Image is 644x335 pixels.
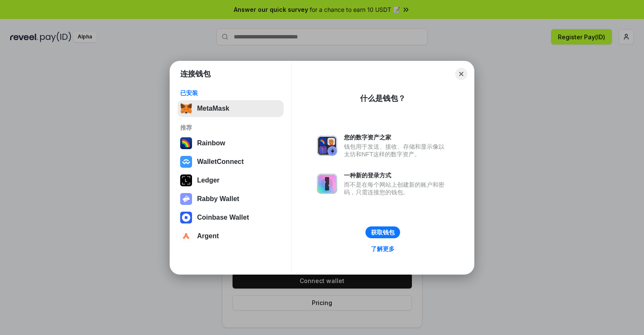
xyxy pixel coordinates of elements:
button: Rainbow [178,135,284,152]
img: svg+xml,%3Csvg%20width%3D%2228%22%20height%3D%2228%22%20viewBox%3D%220%200%2028%2028%22%20fill%3D... [180,156,192,168]
button: 获取钱包 [365,226,400,238]
img: svg+xml,%3Csvg%20xmlns%3D%22http%3A%2F%2Fwww.w3.org%2F2000%2Fsvg%22%20width%3D%2228%22%20height%3... [180,174,192,186]
button: Rabby Wallet [178,191,284,207]
div: 一种新的登录方式 [344,172,449,179]
button: Coinbase Wallet [178,209,284,226]
img: svg+xml,%3Csvg%20width%3D%2228%22%20height%3D%2228%22%20viewBox%3D%220%200%2028%2028%22%20fill%3D... [180,212,192,223]
div: 已安装 [180,89,281,97]
h1: 连接钱包 [180,69,211,79]
img: svg+xml,%3Csvg%20width%3D%2228%22%20height%3D%2228%22%20viewBox%3D%220%200%2028%2028%22%20fill%3D... [180,230,192,242]
button: Argent [178,228,284,245]
button: Ledger [178,172,284,189]
div: 您的数字资产之家 [344,133,449,141]
div: 了解更多 [371,245,395,253]
div: WalletConnect [197,158,244,166]
img: svg+xml,%3Csvg%20xmlns%3D%22http%3A%2F%2Fwww.w3.org%2F2000%2Fsvg%22%20fill%3D%22none%22%20viewBox... [317,136,337,156]
div: 推荐 [180,124,281,131]
img: svg+xml,%3Csvg%20xmlns%3D%22http%3A%2F%2Fwww.w3.org%2F2000%2Fsvg%22%20fill%3D%22none%22%20viewBox... [180,193,192,205]
button: MetaMask [178,100,284,117]
a: 了解更多 [366,243,400,254]
img: svg+xml,%3Csvg%20width%3D%22120%22%20height%3D%22120%22%20viewBox%3D%220%200%20120%20120%22%20fil... [180,137,192,149]
div: 获取钱包 [371,229,395,236]
div: 什么是钱包？ [360,93,406,103]
div: Coinbase Wallet [197,214,249,221]
div: 钱包用于发送、接收、存储和显示像以太坊和NFT这样的数字资产。 [344,143,449,158]
button: Close [455,68,467,80]
div: Rainbow [197,139,225,147]
img: svg+xml,%3Csvg%20fill%3D%22none%22%20height%3D%2233%22%20viewBox%3D%220%200%2035%2033%22%20width%... [180,103,192,114]
div: Argent [197,232,219,240]
div: MetaMask [197,105,229,112]
img: svg+xml,%3Csvg%20xmlns%3D%22http%3A%2F%2Fwww.w3.org%2F2000%2Fsvg%22%20fill%3D%22none%22%20viewBox... [317,174,337,194]
div: 而不是在每个网站上创建新的账户和密码，只需连接您的钱包。 [344,181,449,196]
button: WalletConnect [178,153,284,170]
div: Rabby Wallet [197,195,239,203]
div: Ledger [197,177,219,184]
